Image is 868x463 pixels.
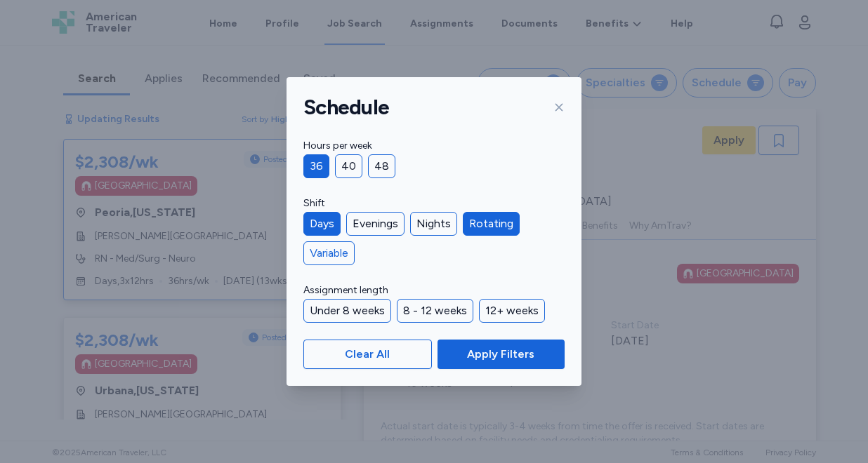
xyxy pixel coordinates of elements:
div: Rotating [463,212,520,236]
label: Assignment length [303,282,565,299]
span: Apply Filters [467,346,534,363]
div: 8 - 12 weeks [397,299,473,323]
div: Nights [410,212,457,236]
div: 48 [368,154,395,178]
label: Hours per week [303,137,565,154]
div: 12+ weeks [479,299,545,323]
h1: Schedule [303,94,389,121]
button: Clear All [303,340,432,369]
div: 40 [335,154,362,178]
button: Apply Filters [438,340,565,369]
div: Variable [303,241,355,265]
label: Shift [303,195,565,212]
div: Evenings [346,212,405,236]
span: Clear All [345,346,390,363]
div: 36 [303,154,329,178]
div: Under 8 weeks [303,299,391,323]
div: Days [303,212,341,236]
